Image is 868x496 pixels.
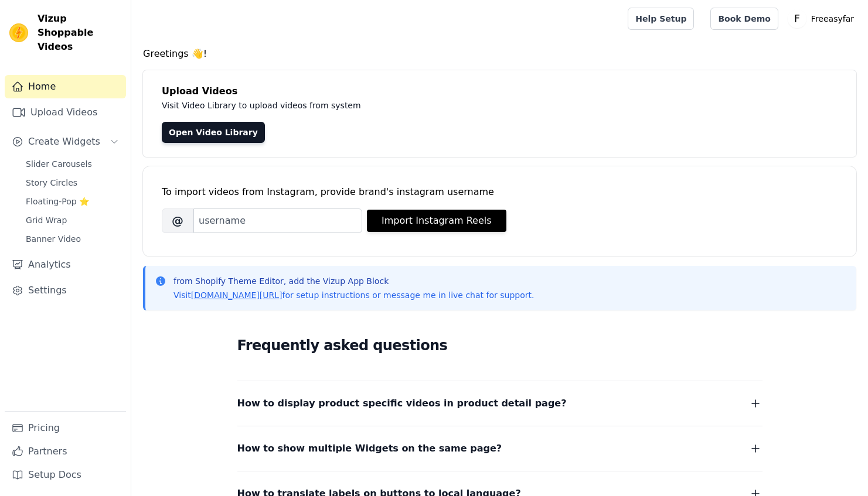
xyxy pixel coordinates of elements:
a: Upload Videos [5,101,126,124]
span: Create Widgets [28,135,100,149]
span: Banner Video [26,233,81,245]
a: Slider Carousels [19,156,126,172]
a: Book Demo [710,8,778,30]
span: How to show multiple Widgets on the same page? [237,440,502,457]
div: To import videos from Instagram, provide brand's instagram username [162,185,838,199]
a: Open Video Library [162,122,265,143]
p: Visit Video Library to upload videos from system [162,98,687,112]
span: Story Circles [26,177,77,189]
span: Floating-Pop ⭐ [26,196,89,207]
h2: Frequently asked questions [237,334,763,357]
a: Grid Wrap [19,212,126,228]
button: F Freeasyfar [788,8,859,29]
a: Floating-Pop ⭐ [19,193,126,210]
a: Setup Docs [5,463,126,487]
a: Partners [5,440,126,463]
span: Vizup Shoppable Videos [38,12,121,54]
p: Freeasyfar [806,8,859,29]
span: Slider Carousels [26,158,92,170]
button: How to show multiple Widgets on the same page? [237,440,763,457]
h4: Upload Videos [162,84,838,98]
a: Analytics [5,253,126,276]
button: Import Instagram Reels [367,210,506,232]
a: Story Circles [19,175,126,191]
a: Settings [5,279,126,302]
p: Visit for setup instructions or message me in live chat for support. [173,289,534,301]
img: Vizup [9,23,28,42]
span: Grid Wrap [26,214,67,226]
a: [DOMAIN_NAME][URL] [191,290,282,300]
a: Home [5,75,126,98]
h4: Greetings 👋! [143,47,856,61]
p: from Shopify Theme Editor, add the Vizup App Block [173,275,534,287]
input: username [193,208,362,233]
a: Pricing [5,416,126,440]
button: Create Widgets [5,130,126,153]
span: @ [162,208,193,233]
a: Help Setup [628,8,694,30]
span: How to display product specific videos in product detail page? [237,395,567,412]
a: Banner Video [19,231,126,247]
text: F [794,13,800,25]
button: How to display product specific videos in product detail page? [237,395,763,412]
